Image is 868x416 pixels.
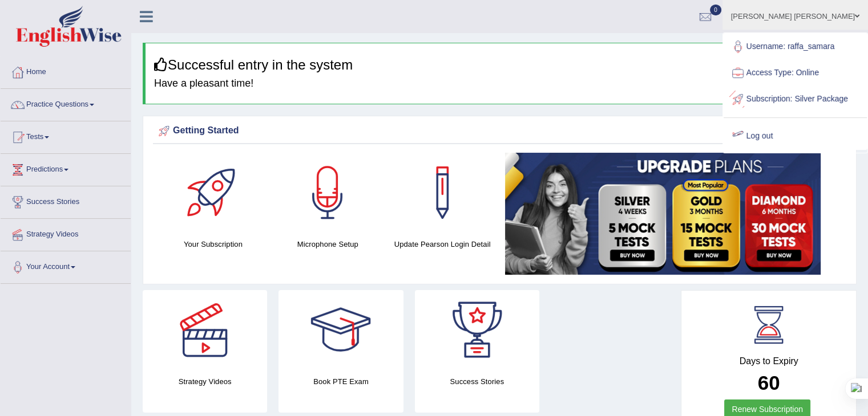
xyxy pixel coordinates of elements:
[415,376,539,388] h4: Success Stories
[758,372,780,394] b: 60
[391,238,494,250] h4: Update Pearson Login Detail
[154,78,847,89] h4: Have a pleasant time!
[724,86,867,112] a: Subscription: Silver Package
[724,123,867,149] a: Log out
[694,356,843,366] h4: Days to Expiry
[505,153,821,275] img: small5.jpg
[278,376,403,388] h4: Book PTE Exam
[1,89,131,117] a: Practice Questions
[162,238,265,250] h4: Your Subscription
[724,34,867,60] a: Username: raffa_samara
[710,5,721,15] span: 0
[156,123,843,140] div: Getting Started
[143,376,267,388] h4: Strategy Videos
[154,58,847,72] h3: Successful entry in the system
[1,219,131,247] a: Strategy Videos
[724,60,867,86] a: Access Type: Online
[1,251,131,280] a: Your Account
[1,154,131,182] a: Predictions
[1,121,131,150] a: Tests
[1,186,131,215] a: Success Stories
[1,56,131,85] a: Home
[276,238,380,250] h4: Microphone Setup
